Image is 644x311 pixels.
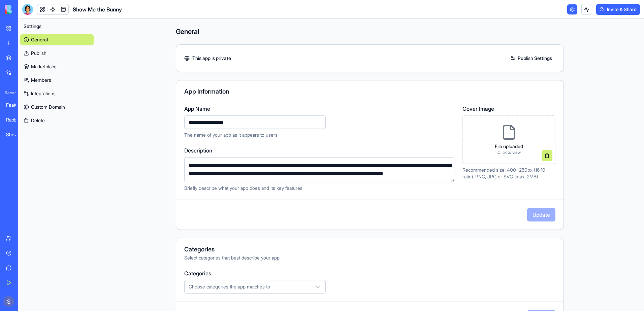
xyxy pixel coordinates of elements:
[6,102,25,108] div: Feature Portal
[184,280,326,293] button: Choose categories the app matches to
[20,115,94,126] button: Delete
[184,269,555,277] label: Categories
[2,128,29,141] a: Show Me the Bunny
[24,23,41,30] span: Settings
[20,21,94,32] button: Settings
[596,4,640,15] button: Invite & Share
[184,185,454,192] p: Briefly describe what your app does and its key features
[20,88,94,99] a: Integrations
[192,55,231,62] span: This app is private
[20,61,94,72] a: Marketplace
[2,113,29,127] a: Rabbit Friends
[20,102,94,112] a: Custom Domain
[3,296,14,307] img: ACg8ocJg4p_dPqjhSL03u1SIVTGQdpy5AIiJU7nt3TQW-L-gyDNKzg=s96-c
[184,89,555,95] div: App Information
[2,98,29,112] a: Feature Portal
[184,146,454,154] label: Description
[20,48,94,59] a: Publish
[176,27,564,36] h4: General
[507,53,555,64] a: Publish Settings
[462,105,555,113] label: Cover Image
[184,132,454,138] p: The name of your app as it appears to users
[5,5,46,14] img: logo
[184,254,555,261] div: Select categories that best describe your app
[6,116,25,123] div: Rabbit Friends
[184,105,454,113] label: App Name
[2,90,16,96] span: Recent
[462,167,555,180] p: Recommended size: 400x250px (16:10 ratio). PNG, JPG or SVG (max. 2MB)
[6,131,25,138] div: Show Me the Bunny
[73,5,122,13] span: Show Me the Bunny
[189,283,270,290] span: Choose categories the app matches to
[495,143,523,150] p: File uploaded
[20,34,94,45] a: General
[462,115,555,164] div: File uploadedClick to view
[20,75,94,85] a: Members
[184,246,555,252] div: Categories
[495,150,523,155] p: Click to view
